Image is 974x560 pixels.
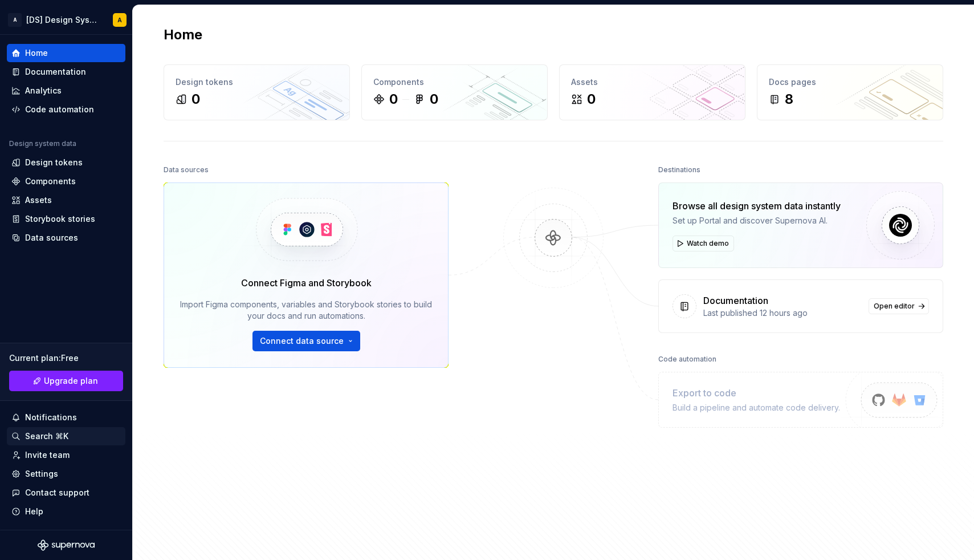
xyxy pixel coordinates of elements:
button: Connect data source [252,331,360,351]
div: Design tokens [25,157,83,168]
span: Open editor [874,302,915,311]
div: Data sources [164,162,209,178]
a: Code automation [7,100,125,119]
div: Import Figma components, variables and Storybook stories to build your docs and run automations. [180,299,432,322]
a: Design tokens0 [164,64,350,120]
div: Documentation [25,66,86,78]
div: Last published 12 hours ago [703,307,862,319]
a: Invite team [7,446,125,464]
div: Assets [25,194,52,206]
a: Storybook stories [7,210,125,228]
div: Code automation [25,104,94,115]
div: Search ⌘K [25,431,68,442]
a: Data sources [7,229,125,247]
a: Components [7,172,125,190]
a: Home [7,44,125,62]
div: Browse all design system data instantly [673,199,841,213]
span: Watch demo [687,239,729,248]
a: Open editor [869,298,929,314]
div: Data sources [25,232,78,244]
div: Export to code [673,386,840,400]
a: Documentation [7,63,125,81]
button: Notifications [7,408,125,427]
a: Upgrade plan [9,371,123,391]
button: Search ⌘K [7,427,125,445]
div: Docs pages [769,76,931,88]
div: Analytics [25,85,62,96]
div: Components [373,76,536,88]
div: 0 [587,90,596,108]
div: Components [25,176,76,187]
div: Assets [571,76,733,88]
div: Settings [25,468,58,480]
div: Contact support [25,487,89,498]
div: Build a pipeline and automate code delivery. [673,402,840,413]
div: [DS] Design System [26,14,99,26]
div: Current plan : Free [9,352,123,364]
div: Design system data [9,139,76,148]
div: Storybook stories [25,213,95,225]
a: Assets0 [559,64,745,120]
button: Contact support [7,484,125,502]
button: A[DS] Design SystemA [2,7,130,32]
button: Help [7,502,125,521]
div: 8 [785,90,793,108]
div: 0 [430,90,438,108]
div: Home [25,47,48,59]
button: Watch demo [673,236,734,251]
div: A [8,13,22,27]
h2: Home [164,26,202,44]
div: Documentation [703,294,768,307]
div: A [117,15,122,25]
div: Destinations [658,162,700,178]
div: Set up Portal and discover Supernova AI. [673,215,841,226]
div: Help [25,506,43,517]
a: Analytics [7,82,125,100]
div: Notifications [25,412,77,423]
a: Components00 [361,64,548,120]
div: Design tokens [176,76,338,88]
svg: Supernova Logo [38,539,95,551]
div: 0 [389,90,398,108]
span: Upgrade plan [44,375,98,387]
div: Connect Figma and Storybook [241,276,372,290]
a: Assets [7,191,125,209]
div: Invite team [25,449,70,461]
a: Settings [7,465,125,483]
div: Code automation [658,351,716,367]
a: Design tokens [7,153,125,172]
a: Docs pages8 [757,64,943,120]
div: 0 [191,90,200,108]
span: Connect data source [260,335,344,347]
